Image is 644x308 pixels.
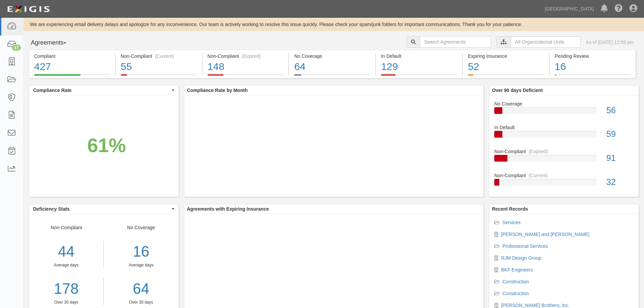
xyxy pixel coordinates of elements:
[29,36,79,50] button: Agreements
[615,5,623,13] i: Help Center - Complianz
[376,74,462,79] a: In Default129
[87,132,126,160] div: 61%
[29,204,178,214] button: Deficiency Stats
[501,303,569,308] a: [PERSON_NAME] Brothers, Inc.
[502,279,529,284] a: Construction
[202,74,289,79] a: Non-Compliant(Expired)148
[489,124,639,131] div: In Default
[208,53,284,60] div: Non-Compliant (Expired)
[601,104,639,117] div: 56
[489,148,639,155] div: Non-Compliant
[34,53,110,60] div: Compliant
[208,60,284,74] div: 148
[601,152,639,164] div: 91
[242,53,261,60] div: (Expired)
[29,224,104,305] div: Non-Compliant
[109,278,173,300] a: 64
[121,53,197,60] div: Non-Compliant (Current)
[109,300,173,305] div: Over 30 days
[502,220,521,225] a: Services
[541,2,597,16] a: [GEOGRAPHIC_DATA]
[29,74,115,79] a: Compliant427
[104,224,178,305] div: No Coverage
[550,74,636,79] a: Pending Review16
[109,262,173,268] div: Average days
[501,232,589,237] a: [PERSON_NAME] and [PERSON_NAME]
[511,36,581,48] input: All Organizational Units
[494,100,634,124] a: No Coverage56
[494,124,634,148] a: In Default59
[468,53,544,60] div: Expiring Insurance
[463,74,549,79] a: Expiring Insurance52
[529,172,548,179] div: (Current)
[29,262,103,268] div: Average days
[494,172,634,191] a: Non-Compliant(Current)32
[555,60,630,74] div: 16
[468,60,544,74] div: 52
[501,267,533,273] a: BKF Engineers
[494,148,634,172] a: Non-Compliant(Expired)91
[501,255,541,261] a: RJM Design Group
[24,21,644,28] div: We are experiencing email delivery delays and apologize for any inconvenience. Our team is active...
[187,88,248,93] b: Compliance Rate by Month
[420,36,491,48] input: Search Agreements
[294,53,370,60] div: No Coverage
[529,148,548,155] div: (Expired)
[12,45,21,51] div: 17
[121,60,197,74] div: 55
[34,60,110,74] div: 427
[294,60,370,74] div: 64
[116,74,202,79] a: Non-Compliant(Current)55
[555,53,630,60] div: Pending Review
[502,243,548,249] a: Professional Services
[489,100,639,107] div: No Coverage
[586,39,634,46] div: As of [DATE] 12:59 pm
[33,206,170,212] span: Deficiency Stats
[492,88,543,93] b: Over 90 days Deficient
[489,172,639,179] div: Non-Compliant
[381,60,457,74] div: 129
[5,3,52,15] img: logo-5460c22ac91f19d4615b14bd174203de0afe785f0fc80cf4dbbc73dc1793850b.png
[33,87,170,94] span: Compliance Rate
[502,291,529,296] a: Construction
[601,176,639,188] div: 32
[29,300,103,305] div: Over 30 days
[492,206,528,212] b: Recent Records
[29,86,178,95] button: Compliance Rate
[29,278,103,300] a: 178
[601,128,639,140] div: 59
[187,206,269,212] b: Agreements with Expiring Insurance
[155,53,174,60] div: (Current)
[29,241,103,262] div: 44
[109,241,173,262] div: 16
[381,53,457,60] div: In Default
[289,74,375,79] a: No Coverage64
